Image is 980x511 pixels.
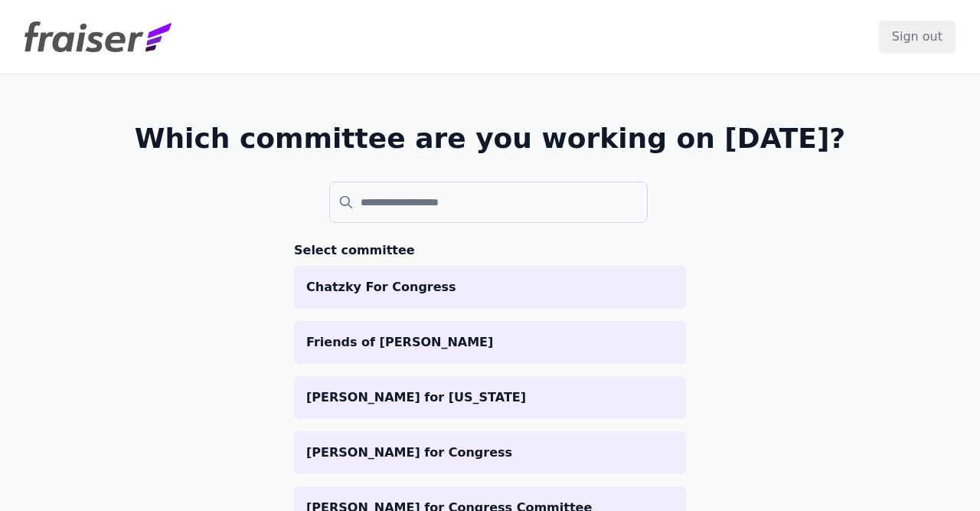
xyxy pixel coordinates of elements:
a: [PERSON_NAME] for [US_STATE] [294,376,686,419]
p: Chatzky For Congress [306,278,674,296]
p: Friends of [PERSON_NAME] [306,333,674,352]
a: Friends of [PERSON_NAME] [294,321,686,364]
a: Chatzky For Congress [294,266,686,309]
h3: Select committee [294,241,686,260]
img: Fraiser Logo [24,21,171,52]
p: [PERSON_NAME] for [US_STATE] [306,388,674,407]
h1: Which committee are you working on [DATE]? [135,123,846,154]
input: Sign out [879,21,955,53]
p: [PERSON_NAME] for Congress [306,444,674,462]
a: [PERSON_NAME] for Congress [294,431,686,474]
